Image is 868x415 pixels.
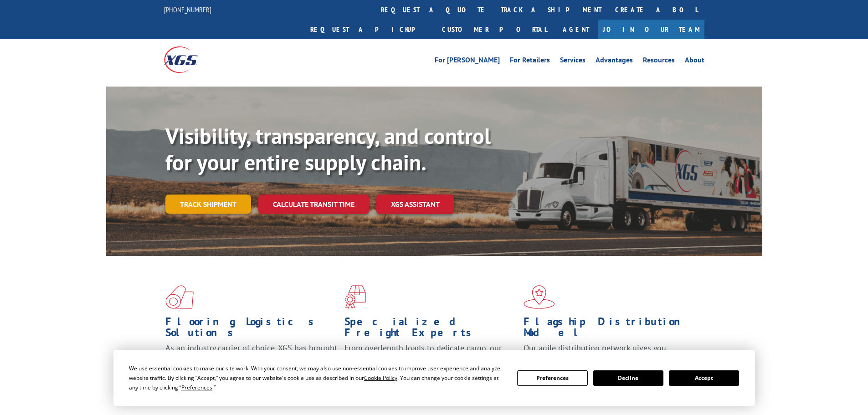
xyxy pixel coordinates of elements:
[344,343,517,383] p: From overlength loads to delicate cargo, our experienced staff knows the best way to move your fr...
[524,285,555,309] img: xgs-icon-flagship-distribution-model-red
[517,370,587,386] button: Preferences
[344,285,366,309] img: xgs-icon-focused-on-flooring-red
[554,20,598,39] a: Agent
[598,20,704,39] a: Join Our Team
[510,56,550,67] a: For Retailers
[181,384,212,391] span: Preferences
[165,195,251,214] a: Track shipment
[435,20,554,39] a: Customer Portal
[524,343,691,364] span: Our agile distribution network gives you nationwide inventory management on demand.
[344,316,517,343] h1: Specialized Freight Experts
[303,20,435,39] a: Request a pickup
[165,122,491,176] b: Visibility, transparency, and control for your entire supply chain.
[524,316,696,343] h1: Flagship Distribution Model
[165,285,194,309] img: xgs-icon-total-supply-chain-intelligence-red
[596,56,633,67] a: Advantages
[376,195,454,214] a: XGS ASSISTANT
[165,343,337,375] span: As an industry carrier of choice, XGS has brought innovation and dedication to flooring logistics...
[129,364,506,392] div: We use essential cookies to make our site work. With your consent, we may also use non-essential ...
[364,374,397,382] span: Cookie Policy
[685,56,704,67] a: About
[669,370,739,386] button: Accept
[593,370,663,386] button: Decline
[435,56,500,67] a: For [PERSON_NAME]
[164,5,211,14] a: [PHONE_NUMBER]
[560,56,586,67] a: Services
[643,56,675,67] a: Resources
[113,350,755,406] div: Cookie Consent Prompt
[165,316,338,343] h1: Flooring Logistics Solutions
[258,195,369,214] a: Calculate transit time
